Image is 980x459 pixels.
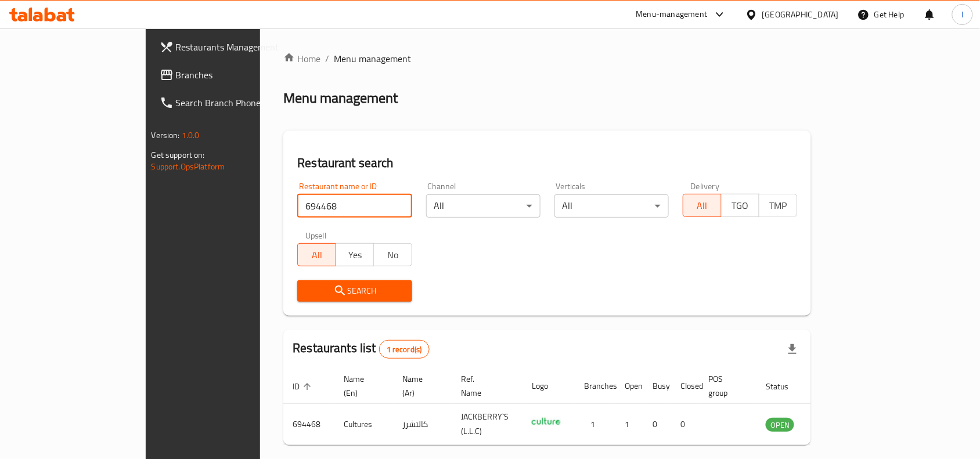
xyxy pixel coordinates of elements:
div: All [426,194,541,218]
span: POS group [708,372,743,400]
div: OPEN [766,418,794,432]
nav: breadcrumb [283,52,811,66]
div: Total records count [379,340,430,359]
span: Search Branch Phone [176,96,300,110]
div: Menu-management [636,8,708,21]
span: Ref. Name [461,372,509,400]
button: All [297,243,336,266]
td: 1 [615,404,643,445]
span: Branches [176,68,300,82]
span: No [379,247,407,263]
th: Logo [523,368,575,404]
td: 0 [671,404,699,445]
button: Yes [336,243,374,266]
span: Version: [152,128,180,143]
td: JACKBERRY`S (L.L.C) [452,404,523,445]
table: enhanced table [283,368,858,445]
button: TGO [721,194,759,217]
div: All [554,194,669,218]
span: TGO [726,197,755,214]
button: All [683,194,721,217]
div: Export file [779,335,806,363]
button: No [373,243,412,266]
a: Restaurants Management [150,33,309,61]
button: Search [297,280,412,302]
th: Busy [643,368,671,404]
th: Open [615,368,643,404]
h2: Menu management [283,89,398,107]
span: All [302,247,331,263]
span: Yes [341,247,369,263]
span: l [961,8,963,21]
a: Branches [150,61,309,89]
span: Search [307,284,402,298]
td: كالتشرز [393,404,452,445]
img: Cultures [532,407,561,436]
span: Name (En) [344,372,379,400]
h2: Restaurant search [297,154,797,172]
td: 1 [575,404,615,445]
th: Branches [575,368,615,404]
div: [GEOGRAPHIC_DATA] [762,8,839,21]
span: Get support on: [152,147,205,162]
span: Status [766,380,804,393]
span: Name (Ar) [402,372,438,400]
li: / [325,52,329,66]
td: Cultures [334,404,393,445]
span: ID [293,380,315,393]
h2: Restaurants list [293,339,429,359]
span: OPEN [766,418,794,432]
span: TMP [764,197,792,214]
span: 1.0.0 [182,128,200,143]
label: Delivery [691,182,720,190]
label: Upsell [305,232,327,240]
a: Support.OpsPlatform [152,159,225,174]
button: TMP [759,194,797,217]
span: 1 record(s) [380,344,429,355]
input: Search for restaurant name or ID.. [297,194,412,218]
td: 0 [643,404,671,445]
th: Closed [671,368,699,404]
span: Menu management [334,52,411,66]
span: All [688,197,716,214]
a: Search Branch Phone [150,89,309,117]
span: Restaurants Management [176,40,300,54]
